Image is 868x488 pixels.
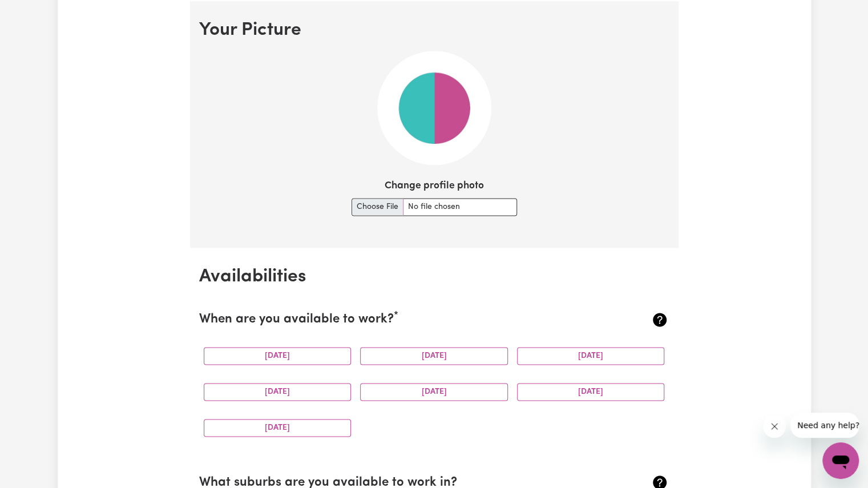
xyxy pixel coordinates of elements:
button: [DATE] [204,347,352,365]
button: [DATE] [517,383,665,401]
button: [DATE] [360,347,508,365]
h2: Your Picture [199,19,669,41]
img: Your default profile image [377,51,491,165]
h2: When are you available to work? [199,312,591,328]
iframe: Button to launch messaging window [822,442,859,479]
button: [DATE] [360,383,508,401]
span: Need any help? [7,8,69,17]
button: [DATE] [517,347,665,365]
button: [DATE] [204,383,352,401]
h2: Availabilities [199,266,669,288]
iframe: Close message [763,415,786,438]
label: Change profile photo [385,179,484,193]
iframe: Message from company [790,413,859,438]
button: [DATE] [204,419,352,437]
